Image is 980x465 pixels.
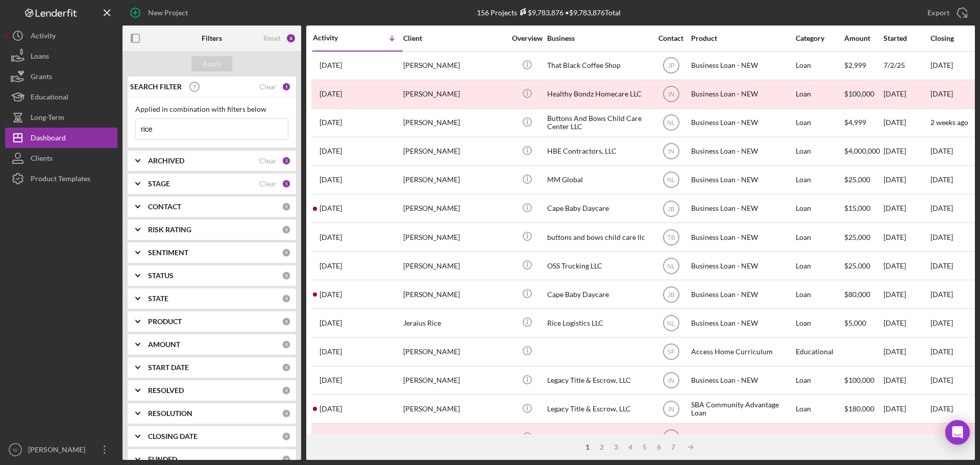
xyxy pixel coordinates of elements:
[31,87,68,110] div: Educational
[5,66,117,87] button: Grants
[5,87,117,107] button: Educational
[547,138,649,165] div: HBE Contractors, LLC
[5,168,117,189] button: Product Templates
[667,205,674,212] text: JB
[320,147,342,155] time: 2025-07-31 02:08
[652,34,690,42] div: Contact
[259,83,277,91] div: Clear
[796,52,843,79] div: Loan
[796,338,843,365] div: Educational
[148,272,174,280] b: STATUS
[844,175,870,184] span: $25,000
[148,386,184,395] b: RESOLVED
[547,367,649,394] div: Legacy Title & Escrow, LLC
[31,168,90,191] div: Product Templates
[884,367,929,394] div: [DATE]
[547,195,649,222] div: Cape Baby Daycare
[609,443,623,451] div: 3
[930,376,953,384] time: [DATE]
[691,367,793,394] div: Business Loan - NEW
[667,177,675,184] text: NL
[667,349,675,356] text: SF
[259,180,277,188] div: Clear
[580,443,595,451] div: 1
[927,3,949,23] div: Export
[403,52,505,79] div: [PERSON_NAME]
[403,138,505,165] div: [PERSON_NAME]
[130,83,182,91] b: SEARCH FILTER
[320,376,342,384] time: 2025-02-12 13:33
[403,309,505,336] div: Jeraius Rice
[122,3,198,23] button: New Project
[666,443,680,451] div: 7
[403,34,505,42] div: Client
[691,424,793,451] div: Take a Right Turn
[5,128,117,148] button: Dashboard
[844,81,883,108] div: $100,000
[691,396,793,423] div: SBA Community Advantage Loan
[844,204,870,212] span: $15,000
[191,56,232,71] button: Apply
[844,424,883,451] div: $3,500
[796,138,843,165] div: Loan
[917,3,975,23] button: Export
[313,34,358,42] div: Activity
[547,166,649,193] div: MM Global
[691,252,793,279] div: Business Loan - NEW
[884,138,929,165] div: [DATE]
[930,347,953,356] time: [DATE]
[844,34,883,42] div: Amount
[547,34,649,42] div: Business
[945,420,970,445] div: Open Intercom Messenger
[668,406,674,413] text: IN
[5,46,117,66] button: Loans
[691,338,793,365] div: Access Home Curriculum
[884,81,929,108] div: [DATE]
[259,157,277,165] div: Clear
[844,61,866,69] span: $2,999
[282,225,291,234] div: 0
[691,309,793,336] div: Business Loan - NEW
[320,233,342,241] time: 2025-04-09 16:26
[667,434,675,442] text: LG
[652,443,666,451] div: 6
[884,34,929,42] div: Started
[148,317,182,326] b: PRODUCT
[5,107,117,128] button: Long-Term
[148,3,188,23] div: New Project
[282,363,291,372] div: 0
[403,252,505,279] div: [PERSON_NAME]
[796,252,843,279] div: Loan
[320,90,342,98] time: 2025-08-18 16:51
[148,340,180,349] b: AMOUNT
[796,166,843,193] div: Loan
[282,317,291,326] div: 0
[148,295,168,303] b: STATE
[5,26,117,46] button: Activity
[282,386,291,395] div: 0
[31,26,56,48] div: Activity
[263,34,281,42] div: Reset
[282,432,291,441] div: 0
[5,148,117,168] a: Clients
[691,195,793,222] div: Business Loan - NEW
[844,319,866,327] span: $5,000
[796,281,843,308] div: Loan
[202,34,222,42] b: Filters
[796,34,843,42] div: Category
[844,290,870,299] span: $80,000
[403,195,505,222] div: [PERSON_NAME]
[547,396,649,423] div: Legacy Title & Escrow, LLC
[884,224,929,251] div: [DATE]
[930,233,953,241] time: [DATE]
[844,109,883,136] div: $4,999
[135,105,288,113] div: Applied in combination with filters below
[547,52,649,79] div: That Black Coffee Shop
[282,271,291,280] div: 0
[796,424,843,451] div: Loan
[148,226,191,234] b: RISK RATING
[31,128,66,151] div: Dashboard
